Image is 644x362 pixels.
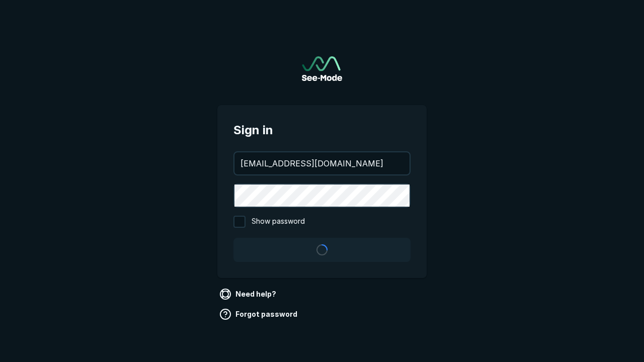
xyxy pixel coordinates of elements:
a: Go to sign in [302,56,342,81]
img: See-Mode Logo [302,56,342,81]
a: Need help? [217,286,280,302]
a: Forgot password [217,306,301,322]
span: Show password [252,216,305,228]
span: Sign in [233,121,411,139]
input: your@email.com [234,152,410,174]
